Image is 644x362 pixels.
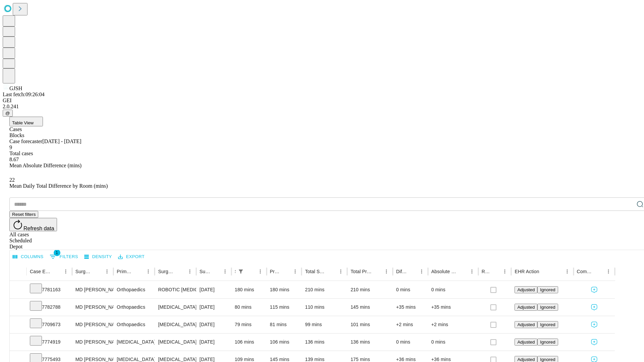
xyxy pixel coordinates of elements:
[235,269,235,274] div: Scheduled In Room Duration
[517,357,535,362] span: Adjusted
[515,339,537,346] button: Adjusted
[9,211,38,218] button: Reset filters
[417,267,426,276] button: Menu
[281,267,290,276] button: Sort
[9,144,12,150] span: 9
[396,281,425,298] div: 0 mins
[42,138,81,144] span: [DATE] - [DATE]
[117,281,151,298] div: Orthopaedics
[396,269,407,274] div: Difference
[431,269,457,274] div: Absolute Difference
[9,138,42,144] span: Case forecaster
[500,267,509,276] button: Menu
[75,281,110,298] div: MD [PERSON_NAME] [PERSON_NAME] Md
[9,177,15,183] span: 22
[211,267,220,276] button: Sort
[200,299,228,316] div: [DATE]
[594,267,604,276] button: Sort
[431,281,475,298] div: 0 mins
[396,334,425,351] div: 0 mins
[200,334,228,351] div: [DATE]
[220,267,230,276] button: Menu
[9,157,19,162] span: 8.67
[158,299,193,316] div: [MEDICAL_DATA] [MEDICAL_DATA]
[176,267,185,276] button: Sort
[13,284,23,296] button: Expand
[246,267,256,276] button: Sort
[75,334,110,351] div: MD [PERSON_NAME] E Md
[158,269,175,274] div: Surgery Name
[270,316,299,333] div: 81 mins
[3,104,641,110] div: 2.0.241
[117,269,133,274] div: Primary Service
[11,252,45,262] button: Select columns
[93,267,102,276] button: Sort
[482,269,490,274] div: Resolved in EHR
[290,267,300,276] button: Menu
[351,269,372,274] div: Total Predicted Duration
[9,183,108,189] span: Mean Daily Total Difference by Room (mins)
[305,281,344,298] div: 210 mins
[52,267,61,276] button: Sort
[3,110,13,117] button: @
[396,299,425,316] div: +35 mins
[12,212,36,217] span: Reset filters
[102,267,112,276] button: Menu
[30,334,69,351] div: 7774919
[12,120,34,125] span: Table View
[144,267,153,276] button: Menu
[30,316,69,333] div: 7709673
[517,340,535,345] span: Adjusted
[431,299,475,316] div: +35 mins
[9,150,33,156] span: Total cases
[537,286,558,293] button: Ignored
[517,287,535,292] span: Adjusted
[23,226,54,231] span: Refresh data
[515,269,539,274] div: EHR Action
[540,322,555,327] span: Ignored
[256,267,265,276] button: Menu
[604,267,613,276] button: Menu
[116,252,146,262] button: Export
[61,267,70,276] button: Menu
[351,316,389,333] div: 101 mins
[9,85,22,91] span: GJSH
[134,267,144,276] button: Sort
[515,321,537,328] button: Adjusted
[540,305,555,310] span: Ignored
[537,339,558,346] button: Ignored
[75,316,110,333] div: MD [PERSON_NAME] [PERSON_NAME] Md
[235,281,263,298] div: 180 mins
[327,267,336,276] button: Sort
[270,281,299,298] div: 180 mins
[562,267,572,276] button: Menu
[408,267,417,276] button: Sort
[117,316,151,333] div: Orthopaedics
[305,269,326,274] div: Total Scheduled Duration
[351,334,389,351] div: 136 mins
[9,218,57,231] button: Refresh data
[48,251,80,262] button: Show filters
[158,316,193,333] div: [MEDICAL_DATA] WITH [MEDICAL_DATA] REPAIR
[517,305,535,310] span: Adjusted
[13,319,23,331] button: Expand
[200,281,228,298] div: [DATE]
[537,304,558,311] button: Ignored
[9,163,82,168] span: Mean Absolute Difference (mins)
[396,316,425,333] div: +2 mins
[577,269,594,274] div: Comments
[236,267,246,276] button: Show filters
[54,249,60,256] span: 1
[3,98,641,104] div: GEI
[270,269,281,274] div: Predicted In Room Duration
[9,117,43,126] button: Table View
[30,281,69,298] div: 7781163
[351,299,389,316] div: 145 mins
[351,281,389,298] div: 210 mins
[270,299,299,316] div: 115 mins
[83,252,114,262] button: Density
[515,286,537,293] button: Adjusted
[13,337,23,348] button: Expand
[515,304,537,311] button: Adjusted
[270,334,299,351] div: 106 mins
